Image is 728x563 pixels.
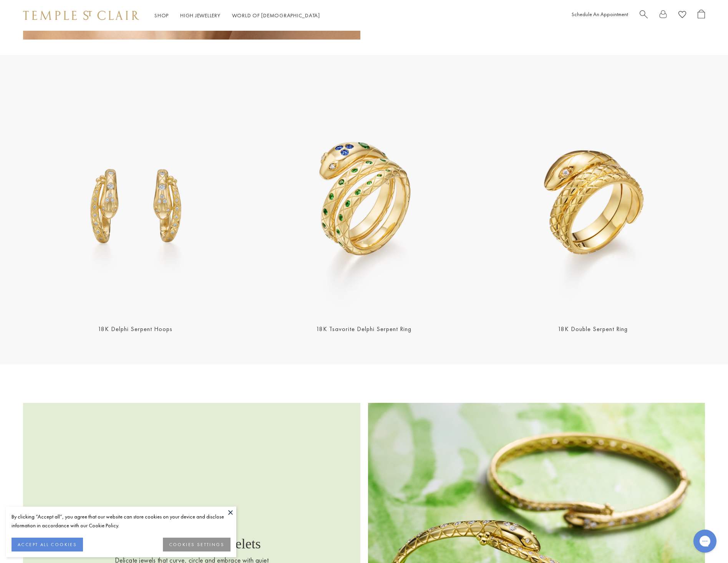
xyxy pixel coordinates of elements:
[690,527,720,555] iframe: Gorgias live chat messenger
[180,12,221,19] a: High JewelleryHigh Jewellery
[252,91,476,316] img: R36135-SRPBSTG
[678,10,686,22] a: View Wishlist
[23,11,139,20] img: Temple St. Clair
[232,12,320,19] a: World of [DEMOGRAPHIC_DATA]World of [DEMOGRAPHIC_DATA]
[163,538,231,551] button: COOKIES SETTINGS
[98,325,172,333] a: 18K Delphi Serpent Hoops
[23,91,247,316] a: 18K Delphi Serpent Hoops18K Delphi Serpent Hoops
[154,11,320,20] nav: Main navigation
[154,12,169,19] a: ShopShop
[12,538,83,551] button: ACCEPT ALL COOKIES
[316,325,411,333] a: 18K Tsavorite Delphi Serpent Ring
[12,512,231,530] div: By clicking “Accept all”, you agree that our website can store cookies on your device and disclos...
[558,325,628,333] a: 18K Double Serpent Ring
[481,91,705,316] img: 18K Double Serpent Ring
[572,11,628,18] a: Schedule An Appointment
[481,91,705,316] a: 18K Double Serpent Ring18K Double Serpent Ring
[23,91,247,316] img: 18K Delphi Serpent Hoops
[698,10,705,22] a: Open Shopping Bag
[640,10,648,22] a: Search
[252,91,476,316] a: R36135-SRPBSTGR36135-SRPBSTG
